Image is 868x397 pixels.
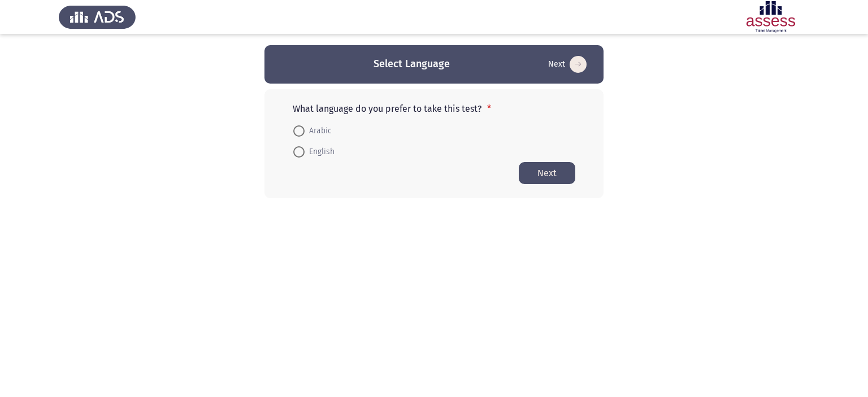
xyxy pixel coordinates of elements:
[374,57,450,71] h3: Select Language
[293,103,575,114] p: What language do you prefer to take this test?
[305,124,332,138] span: Arabic
[305,145,335,159] span: English
[545,55,590,73] button: Start assessment
[59,1,136,33] img: Assess Talent Management logo
[732,1,809,33] img: Assessment logo of ASSESS Focus 4 Module Assessment (EN/AR) (Advanced - IB)
[519,162,575,184] button: Start assessment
